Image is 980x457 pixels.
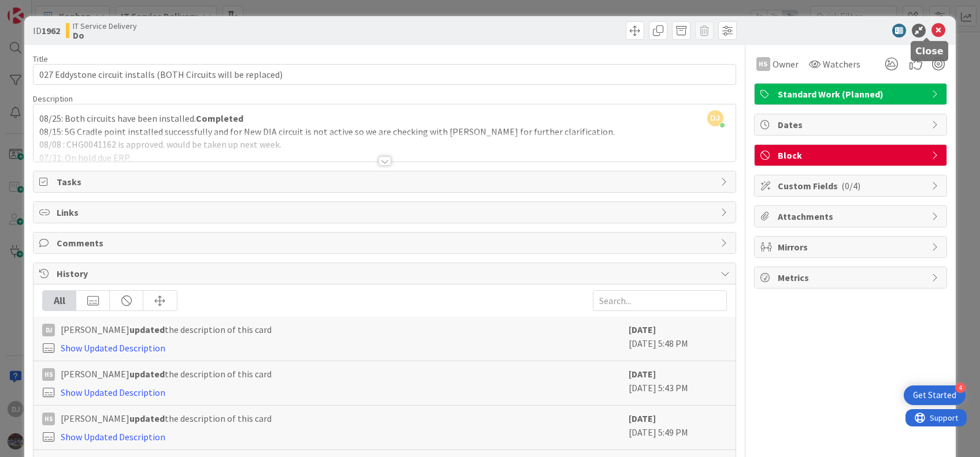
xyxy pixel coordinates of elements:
strong: Completed [196,113,243,124]
span: [PERSON_NAME] the description of this card [61,367,272,381]
span: Block [778,148,926,162]
b: updated [129,324,165,335]
span: Standard Work (Planned) [778,87,926,101]
label: Title [33,54,48,64]
b: [DATE] [629,324,656,335]
span: ID [33,24,60,38]
input: type card name here... [33,64,736,85]
b: [DATE] [629,368,656,380]
a: Show Updated Description [61,342,165,354]
input: Search... [593,290,727,311]
div: All [43,291,76,310]
span: History [57,267,714,280]
div: Get Started [913,389,956,401]
b: [DATE] [629,413,656,424]
a: Show Updated Description [61,431,165,443]
span: IT Service Delivery [73,21,137,31]
span: Dates [778,118,926,132]
b: 1962 [42,25,60,36]
div: [DATE] 5:43 PM [629,367,727,399]
span: ( 0/4 ) [841,180,860,192]
span: Watchers [823,57,860,71]
span: Support [24,2,53,16]
h5: Close [915,46,944,57]
span: Description [33,93,73,104]
span: Comments [57,236,714,250]
span: [PERSON_NAME] the description of this card [61,411,272,425]
span: DJ [707,110,723,126]
span: Links [57,205,714,219]
div: HS [42,368,55,381]
p: 08/15: 5G Cradle point installed successfully and for New DIA circuit is not active so we are che... [39,125,729,138]
span: Attachments [778,209,926,223]
div: DJ [42,324,55,336]
div: 4 [955,383,966,393]
span: Custom Fields [778,179,926,193]
div: [DATE] 5:49 PM [629,411,727,444]
span: Owner [773,57,799,71]
span: Metrics [778,271,926,284]
a: Show Updated Description [61,387,165,398]
b: updated [129,368,165,380]
b: updated [129,413,165,424]
span: Mirrors [778,240,926,254]
span: [PERSON_NAME] the description of this card [61,323,272,336]
div: HS [756,57,770,71]
div: Open Get Started checklist, remaining modules: 4 [904,385,966,405]
div: [DATE] 5:48 PM [629,323,727,355]
b: Do [73,31,137,40]
p: 08/25: Both circuits have been installed. [39,112,729,125]
span: Tasks [57,175,714,189]
div: HS [42,413,55,425]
